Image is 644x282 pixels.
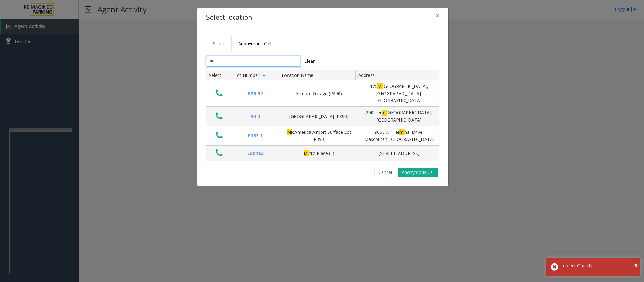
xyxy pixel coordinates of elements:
button: Anonymous Call [398,168,438,177]
span: Address [358,72,375,78]
div: dAmerica Airport Surface Lot (R390) [283,129,355,143]
div: 9656 Air Ter nal Drive, Mascoutah, [GEOGRAPHIC_DATA] [363,129,435,143]
span: Anonymous Call [238,41,271,46]
button: Cancel [374,168,396,177]
span: Select [213,41,225,46]
span: Sortable [261,73,267,78]
div: 200 Ter [GEOGRAPHIC_DATA], [GEOGRAPHIC_DATA] [363,109,435,123]
span: Mi [377,83,383,89]
button: Clear [300,56,318,67]
button: Close [634,260,637,270]
th: Select [206,70,232,81]
div: 175 [GEOGRAPHIC_DATA], [GEOGRAPHIC_DATA], [GEOGRAPHIC_DATA] [363,83,435,104]
h4: Select location [206,13,252,23]
div: Lot 193 [236,150,275,157]
span: mi [382,110,387,116]
div: R187-1 [236,132,275,139]
div: Data table [206,70,439,164]
span: Lot Number [234,72,259,78]
div: nto Place (L) [283,150,355,157]
span: Mi [287,129,292,135]
div: R86-52 [236,90,275,97]
div: R4-1 [236,113,275,120]
div: [GEOGRAPHIC_DATA] (R390) [283,113,355,120]
div: [STREET_ADDRESS] [363,150,435,157]
span: × [436,11,439,20]
button: Close [431,8,444,24]
span: Location Name [282,72,313,78]
span: mi [399,129,405,135]
div: [object Object] [562,262,636,269]
span: Mi [304,150,309,156]
div: Filmore Garage (R390) [283,90,355,97]
span: × [634,261,637,269]
ul: Tabs [206,36,439,51]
